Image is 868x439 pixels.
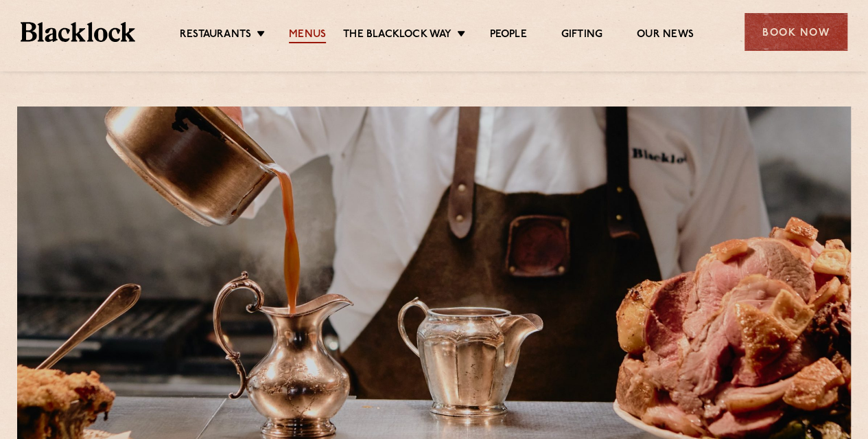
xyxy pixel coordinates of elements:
a: Menus [289,28,326,43]
a: The Blacklock Way [343,28,451,43]
a: Restaurants [180,28,251,43]
div: Book Now [744,13,847,51]
a: Our News [637,28,694,43]
a: People [489,28,526,43]
a: Gifting [561,28,602,43]
img: BL_Textured_Logo-footer-cropped.svg [21,22,135,41]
